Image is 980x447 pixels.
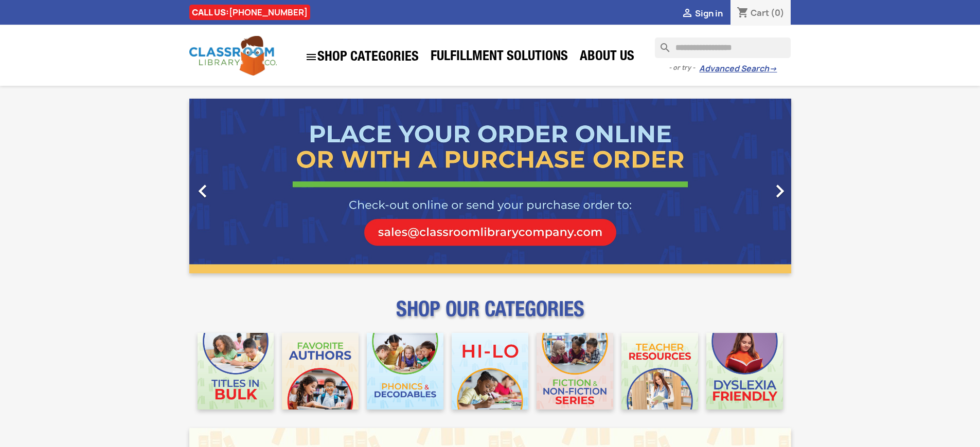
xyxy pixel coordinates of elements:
i: search [655,38,667,50]
img: Classroom Library Company [189,36,277,76]
a:  Sign in [681,8,723,19]
a: Advanced Search→ [699,64,777,74]
a: Next [701,99,791,273]
a: Fulfillment Solutions [425,47,573,68]
span: (0) [771,7,785,18]
span: - or try - [669,63,699,73]
img: CLC_HiLo_Mobile.jpg [452,333,528,409]
a: [PHONE_NUMBER] [229,7,308,18]
img: CLC_Favorite_Authors_Mobile.jpg [282,333,359,409]
div: CALL US: [189,5,310,20]
span: → [769,64,777,74]
span: Cart [751,7,769,18]
i:  [767,178,793,204]
i:  [305,51,317,63]
img: CLC_Fiction_Nonfiction_Mobile.jpg [537,333,613,409]
span: Sign in [695,8,723,19]
i:  [190,178,216,204]
img: CLC_Bulk_Mobile.jpg [198,333,274,409]
img: CLC_Phonics_And_Decodables_Mobile.jpg [367,333,443,409]
i:  [681,8,693,20]
img: CLC_Teacher_Resources_Mobile.jpg [621,333,698,409]
input: Search [655,38,791,58]
i: shopping_cart [737,7,749,20]
p: SHOP OUR CATEGORIES [189,306,791,325]
a: About Us [575,47,639,68]
ul: Carousel container [189,99,791,273]
a: Previous [189,99,280,273]
a: SHOP CATEGORIES [300,46,424,68]
img: CLC_Dyslexia_Mobile.jpg [706,333,783,409]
